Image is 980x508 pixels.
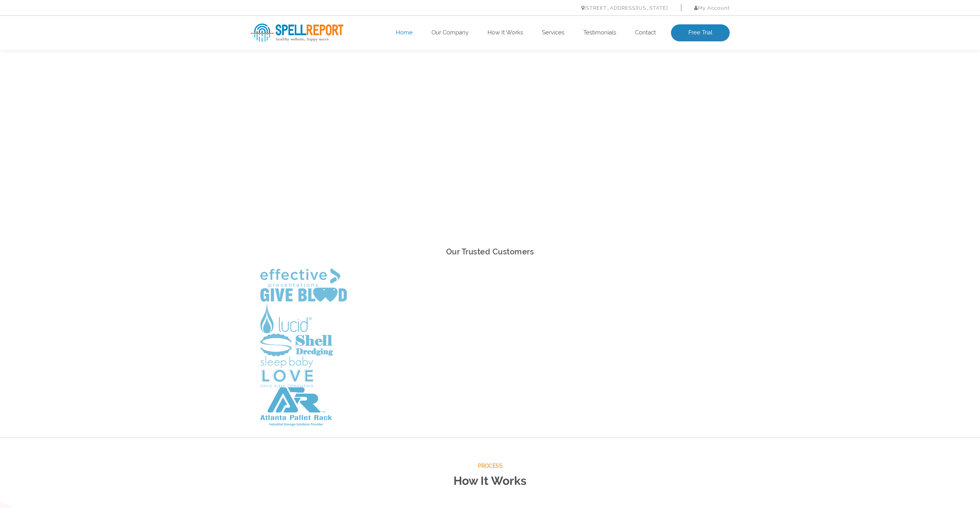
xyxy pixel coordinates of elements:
img: Sleep Baby Love [260,356,313,387]
h2: How It Works [251,471,730,491]
img: Effective [260,268,340,288]
img: Shell Dredging [260,333,333,356]
img: Lucid [260,303,312,333]
h2: Our Trusted Customers [251,245,730,259]
span: Process [251,461,730,471]
img: Give Blood [260,288,347,303]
